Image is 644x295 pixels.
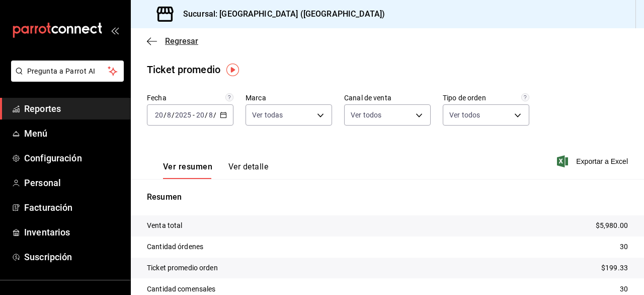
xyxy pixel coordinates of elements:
[559,155,628,167] button: Exportar a Excel
[226,64,239,76] img: Tooltip marker
[111,26,119,34] button: open_drawer_menu
[24,176,122,190] span: Personal
[205,111,208,119] span: /
[193,111,195,119] span: -
[147,263,218,273] p: Ticket promedio orden
[620,284,628,294] p: 30
[147,191,628,203] p: Resumen
[620,242,628,252] p: 30
[601,263,628,273] p: $199.33
[175,8,385,20] h3: Sucursal: [GEOGRAPHIC_DATA] ([GEOGRAPHIC_DATA])
[163,162,268,179] div: navigation tabs
[165,36,198,46] span: Regresar
[449,110,480,120] span: Ver todos
[147,62,220,77] div: Ticket promedio
[24,102,122,115] span: Reportes
[344,94,431,101] label: Canal de venta
[167,111,172,119] input: --
[172,111,175,119] span: /
[228,162,268,179] button: Ver detalle
[24,127,122,140] span: Menú
[521,93,529,101] svg: Todas las órdenes contabilizan 1 comensal a excepción de órdenes de mesa con comensales obligator...
[24,225,122,239] span: Inventarios
[24,250,122,264] span: Suscripción
[351,110,381,120] span: Ver todos
[252,110,283,120] span: Ver todas
[147,94,233,101] label: Fecha
[443,94,529,101] label: Tipo de orden
[196,111,205,119] input: --
[175,111,192,119] input: ----
[11,61,124,82] button: Pregunta a Parrot AI
[147,36,198,46] button: Regresar
[27,66,108,77] span: Pregunta a Parrot AI
[147,220,182,231] p: Venta total
[154,111,164,119] input: --
[246,94,332,101] label: Marca
[208,111,213,119] input: --
[164,111,167,119] span: /
[24,201,122,214] span: Facturación
[213,111,216,119] span: /
[147,284,216,294] p: Cantidad comensales
[24,151,122,165] span: Configuración
[596,220,628,231] p: $5,980.00
[225,93,233,101] svg: Información delimitada a máximo 62 días.
[163,162,212,179] button: Ver resumen
[7,73,124,84] a: Pregunta a Parrot AI
[147,242,203,252] p: Cantidad órdenes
